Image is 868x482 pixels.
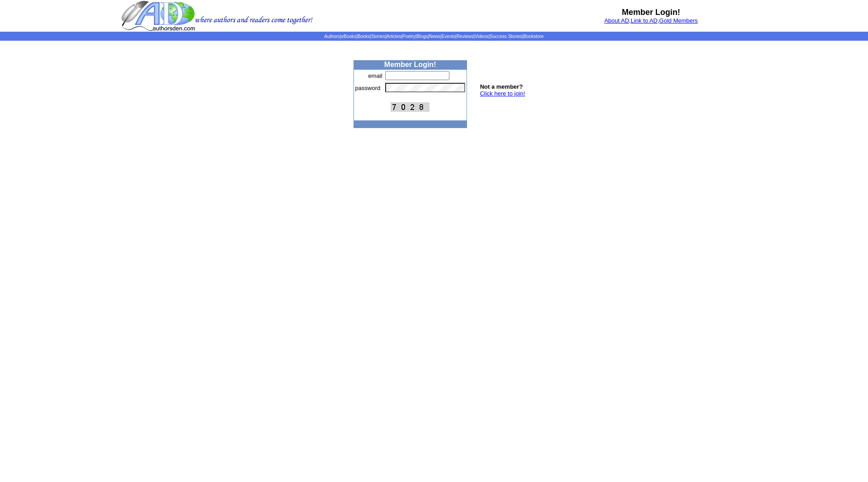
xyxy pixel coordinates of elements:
a: News [429,34,440,39]
a: Events [442,34,456,39]
a: Videos [475,34,488,39]
b: Member Login! [384,61,436,68]
a: Stories [371,34,385,39]
a: Articles [387,34,401,39]
a: Success Stories [490,34,522,39]
a: Gold Members [659,17,698,24]
a: Bookstore [524,34,544,39]
b: Not a member? [480,83,523,90]
a: Books [357,34,370,39]
a: Reviews [457,34,474,39]
a: Click here to join! [480,90,525,97]
a: Poetry [402,34,415,39]
span: | | | | | | | | | | | | [324,34,543,39]
a: About AD [604,17,629,24]
a: Blogs [416,34,428,39]
b: Member Login! [622,8,680,17]
font: password [355,85,381,91]
a: Link to AD [631,17,657,24]
font: email [368,72,382,79]
font: , , [604,17,698,24]
img: This Is CAPTCHA Image [391,102,429,112]
a: eBooks [341,34,356,39]
a: Authors [324,34,340,39]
